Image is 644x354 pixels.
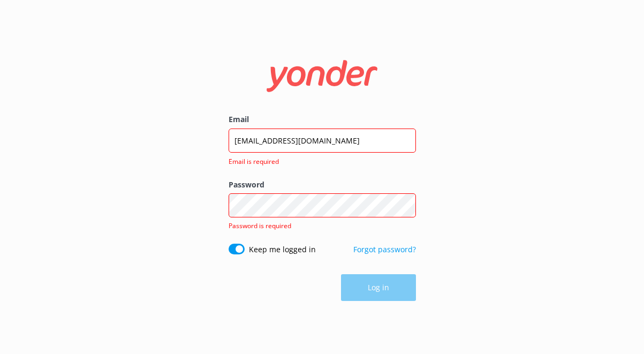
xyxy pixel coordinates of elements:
[229,114,416,125] label: Email
[353,244,416,254] a: Forgot password?
[229,179,416,191] label: Password
[249,244,316,255] label: Keep me logged in
[229,221,291,230] span: Password is required
[229,156,410,167] span: Email is required
[395,195,416,216] button: Show password
[229,129,416,153] input: user@emailaddress.com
